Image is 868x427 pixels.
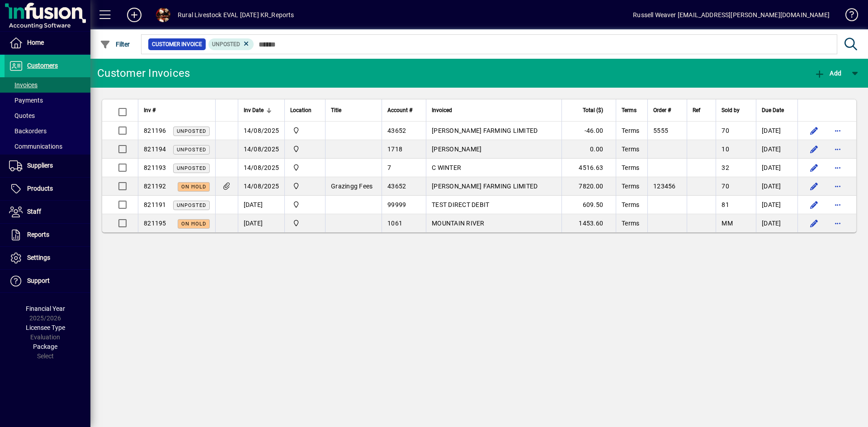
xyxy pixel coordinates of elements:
[5,93,90,108] a: Payments
[9,81,38,89] span: Invoices
[33,343,57,350] span: Package
[27,208,41,215] span: Staff
[27,254,50,261] span: Settings
[144,164,166,171] span: 821193
[331,105,376,115] div: Title
[830,123,845,138] button: More options
[144,145,166,153] span: 821194
[561,177,616,196] td: 7820.00
[181,221,206,227] span: On hold
[432,220,485,227] span: MOUNTAIN RIVER
[722,164,729,171] span: 32
[178,8,294,22] div: Rural Livestock EVAL [DATE] KR_Reports
[756,140,797,159] td: [DATE]
[331,183,373,190] span: Grazingg Fees
[5,108,90,123] a: Quotes
[290,126,320,136] span: Central
[26,324,65,331] span: Licensee Type
[9,143,62,150] span: Communications
[693,105,700,115] span: Ref
[244,105,279,115] div: Inv Date
[387,183,406,190] span: 43652
[633,8,830,22] div: Russell Weaver [EMAIL_ADDRESS][PERSON_NAME][DOMAIN_NAME]
[387,105,412,115] span: Account #
[756,159,797,177] td: [DATE]
[208,38,254,50] mat-chip: Customer Invoice Status: Unposted
[5,32,90,54] a: Home
[830,160,845,175] button: More options
[177,165,206,171] span: Unposted
[290,181,320,191] span: Callum Stalker
[144,201,166,208] span: 821191
[144,183,166,190] span: 821192
[27,231,49,238] span: Reports
[722,201,729,208] span: 81
[653,105,671,115] span: Order #
[653,105,681,115] div: Order #
[622,105,637,115] span: Terms
[722,105,740,115] span: Sold by
[722,220,733,227] span: MM
[622,145,639,153] span: Terms
[561,196,616,214] td: 609.50
[814,70,841,77] span: Add
[807,197,821,212] button: Edit
[830,216,845,230] button: More options
[622,164,639,171] span: Terms
[181,184,206,190] span: On hold
[432,105,452,115] span: Invoiced
[9,127,47,135] span: Backorders
[5,201,90,223] a: Staff
[722,183,729,190] span: 70
[567,105,611,115] div: Total ($)
[432,164,461,171] span: C WINTER
[807,160,821,175] button: Edit
[756,196,797,214] td: [DATE]
[177,147,206,153] span: Unposted
[144,105,156,115] span: Inv #
[387,127,406,134] span: 43652
[387,105,420,115] div: Account #
[97,66,190,80] div: Customer Invoices
[9,112,35,119] span: Quotes
[144,127,166,134] span: 821196
[387,220,402,227] span: 1061
[238,214,285,232] td: [DATE]
[432,201,489,208] span: TEST DIRECT DEBIT
[807,142,821,156] button: Edit
[212,41,240,47] span: Unposted
[290,105,320,115] div: Location
[5,77,90,93] a: Invoices
[238,196,285,214] td: [DATE]
[9,97,43,104] span: Payments
[120,7,149,23] button: Add
[152,40,202,49] span: Customer Invoice
[331,105,341,115] span: Title
[5,155,90,177] a: Suppliers
[583,105,603,115] span: Total ($)
[27,185,53,192] span: Products
[5,270,90,292] a: Support
[238,159,285,177] td: 14/08/2025
[622,127,639,134] span: Terms
[756,214,797,232] td: [DATE]
[830,179,845,193] button: More options
[807,216,821,230] button: Edit
[722,145,729,153] span: 10
[756,122,797,140] td: [DATE]
[5,247,90,269] a: Settings
[432,145,481,153] span: [PERSON_NAME]
[722,127,729,134] span: 70
[238,122,285,140] td: 14/08/2025
[839,2,857,31] a: Knowledge Base
[807,123,821,138] button: Edit
[807,179,821,193] button: Edit
[830,142,845,156] button: More options
[622,201,639,208] span: Terms
[98,36,132,52] button: Filter
[100,41,130,48] span: Filter
[722,105,750,115] div: Sold by
[149,7,178,23] button: Profile
[5,224,90,246] a: Reports
[432,127,538,134] span: [PERSON_NAME] FARMING LIMITED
